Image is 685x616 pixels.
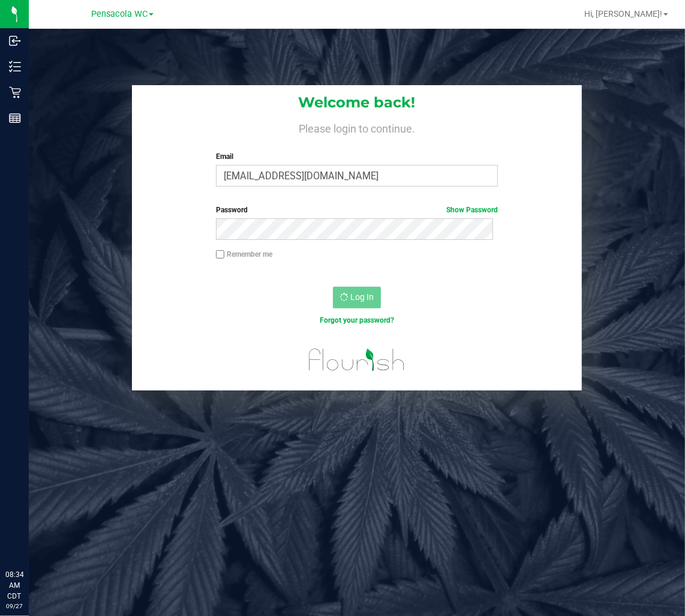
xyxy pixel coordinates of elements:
h1: Welcome back! [132,95,581,110]
p: 09/27 [5,602,23,611]
input: Remember me [216,250,224,259]
span: Log In [350,292,374,302]
inline-svg: Reports [9,112,21,124]
span: Pensacola WC [91,9,148,19]
p: 08:34 AM CDT [5,569,23,602]
inline-svg: Inbound [9,35,21,47]
span: Hi, [PERSON_NAME]! [584,9,662,19]
button: Log In [333,287,381,308]
span: Password [216,206,248,214]
label: Email [216,151,498,162]
a: Forgot your password? [320,316,394,324]
inline-svg: Inventory [9,61,21,73]
img: flourish_logo.svg [301,338,413,381]
h4: Please login to continue. [132,120,581,134]
a: Show Password [446,206,498,214]
label: Remember me [216,249,272,260]
inline-svg: Retail [9,86,21,98]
